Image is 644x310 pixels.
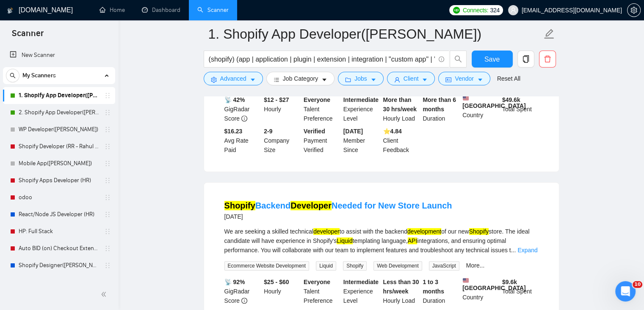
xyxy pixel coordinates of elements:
[6,69,19,82] button: search
[445,76,451,83] span: idcard
[104,177,111,184] span: holder
[197,6,229,14] a: searchScanner
[343,128,363,135] b: [DATE]
[223,95,263,123] div: GigRadar Score
[484,54,500,65] span: Save
[343,261,367,271] span: Shopify
[500,95,540,123] div: Total Spent
[290,201,332,210] mark: Developer
[316,261,336,271] span: Liquid
[381,95,421,123] div: Hourly Load
[343,96,379,103] b: Intermediate
[455,74,473,83] span: Vendor
[264,279,289,285] b: $25 - $60
[354,74,367,83] span: Jobs
[19,223,99,240] a: HP: Full Stack
[490,6,499,15] span: 324
[343,279,379,285] b: Intermediate
[502,279,517,285] b: $ 9.6k
[450,51,467,68] button: search
[223,277,263,305] div: GigRadar Score
[104,194,111,201] span: holder
[142,6,180,14] a: dashboardDashboard
[250,76,256,83] span: caret-down
[19,104,99,121] a: 2. Shopify App Developer([PERSON_NAME])
[461,95,500,123] div: Country
[453,7,460,14] img: upwork-logo.png
[518,55,534,63] span: copy
[223,127,263,155] div: Avg Rate Paid
[337,237,352,244] mark: Liquid
[19,121,99,138] a: WP Developer([PERSON_NAME])
[313,228,340,235] mark: developer
[19,206,99,223] a: React/Node JS Developer (HR)
[224,128,243,135] b: $16.23
[19,87,99,104] a: 1. Shopify App Developer([PERSON_NAME])
[224,261,310,271] span: Ecommerce Website Development
[104,245,111,252] span: holder
[262,277,302,305] div: Hourly
[461,277,500,305] div: Country
[283,74,318,83] span: Job Category
[404,74,419,83] span: Client
[342,95,381,123] div: Experience Level
[5,27,50,45] span: Scanner
[262,95,302,123] div: Hourly
[104,92,111,99] span: holder
[502,96,520,103] b: $ 49.6k
[209,54,435,65] input: Search Freelance Jobs...
[19,274,99,291] a: Custom Shopify Development (RR - Radhika R)
[19,155,99,172] a: Mobile App([PERSON_NAME])
[304,279,330,285] b: Everyone
[381,277,421,305] div: Hourly Load
[264,128,272,135] b: 2-9
[463,6,488,15] span: Connects:
[539,55,556,63] span: delete
[266,72,334,85] button: barsJob Categorycaret-down
[438,72,490,85] button: idcardVendorcaret-down
[100,6,125,14] a: homeHome
[104,262,111,269] span: holder
[466,262,485,269] a: More...
[472,51,513,68] button: Save
[104,160,111,167] span: holder
[383,128,402,135] b: ⭐️ 4.84
[224,201,452,210] a: ShopifyBackendDeveloperNeeded for New Store Launch
[477,76,483,83] span: caret-down
[627,3,641,17] button: setting
[373,261,422,271] span: Web Development
[345,76,351,83] span: folder
[104,228,111,235] span: holder
[421,277,461,305] div: Duration
[497,74,520,83] a: Reset All
[627,7,641,14] a: setting
[539,51,556,68] button: delete
[241,116,247,121] span: info-circle
[19,138,99,155] a: Shopify Developer (RR - Rahul R)
[463,277,469,283] img: 🇺🇸
[463,95,469,101] img: 🇺🇸
[302,95,342,123] div: Talent Preference
[262,127,302,155] div: Company Size
[224,96,245,103] b: 📡 42%
[104,109,111,116] span: holder
[101,290,109,299] span: double-left
[342,277,381,305] div: Experience Level
[19,240,99,257] a: Auto BID (on) Checkout Extension Shopify - RR
[450,55,466,63] span: search
[517,247,537,254] a: Expand
[462,95,526,109] b: [GEOGRAPHIC_DATA]
[19,257,99,274] a: Shopify Designer([PERSON_NAME])
[423,279,444,295] b: 1 to 3 months
[6,73,19,79] span: search
[19,172,99,189] a: Shopify Apps Developer (HR)
[633,281,642,288] span: 10
[104,126,111,133] span: holder
[429,261,459,271] span: JavaScript
[104,143,111,150] span: holder
[462,277,526,291] b: [GEOGRAPHIC_DATA]
[544,28,555,39] span: edit
[439,56,444,62] span: info-circle
[241,298,247,304] span: info-circle
[224,201,255,210] mark: Shopify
